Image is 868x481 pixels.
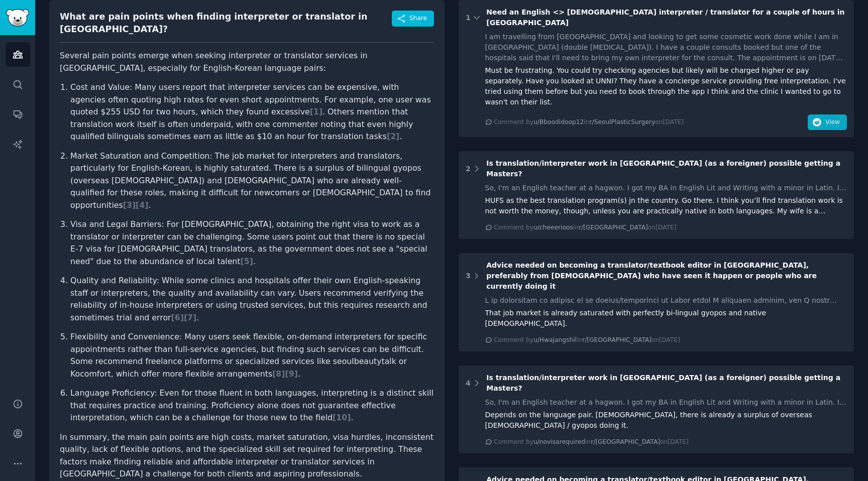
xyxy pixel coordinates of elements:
[272,369,285,379] span: [ 8 ]
[241,257,253,266] span: [ 5 ]
[485,397,847,408] div: So, I'm an English teacher at a hagwon. I got my BA in English Lit and Writing with a minor in La...
[494,223,677,232] div: Comment by in on [DATE]
[494,336,680,345] div: Comment by in on [DATE]
[70,150,434,212] p: Market Saturation and Competition: The job market for interpreters and translators, particularly ...
[466,378,471,389] div: 4
[392,11,434,27] button: Share
[808,120,847,128] a: View
[70,275,434,324] p: Quality and Reliability: While some clinics and hospitals offer their own English-speaking staff ...
[485,32,847,63] div: I am travelling from [GEOGRAPHIC_DATA] and looking to get some cosmetic work done while I am in [...
[582,336,652,343] span: r/[GEOGRAPHIC_DATA]
[310,107,322,116] span: [ 1 ]
[494,118,684,127] div: Comment by in on [DATE]
[285,369,298,379] span: [ 9 ]
[70,218,434,268] p: Visa and Legal Barriers: For [DEMOGRAPHIC_DATA], obtaining the right visa to work as a translator...
[486,374,840,392] span: Is translation/interpreter work in [GEOGRAPHIC_DATA] (as a foreigner) possible getting a Masters?
[466,271,471,281] div: 3
[591,438,660,445] span: r/[GEOGRAPHIC_DATA]
[466,13,471,23] div: 1
[70,331,434,380] p: Flexibility and Convenience: Many users seek flexible, on-demand interpreters for specific appoin...
[6,9,29,27] img: GummySearch logo
[533,336,577,343] span: u/Hwajangshil
[486,159,840,178] span: Is translation/interpreter work in [GEOGRAPHIC_DATA] (as a foreigner) possible getting a Masters?
[70,387,434,424] p: Language Proficiency: Even for those fluent in both languages, interpreting is a distinct skill t...
[466,164,471,174] div: 2
[60,11,392,35] div: What are pain points when finding interpreter or translator in [GEOGRAPHIC_DATA]?
[387,132,399,141] span: [ 2 ]
[171,313,184,322] span: [ 6 ]
[70,81,434,143] p: Cost and Value: Many users report that interpreter services can be expensive, with agencies often...
[485,65,847,107] div: Must be frustrating. You could try checking agencies but likely will be charged higher or pay sep...
[533,438,585,445] span: u/novisarequired
[579,224,648,231] span: r/[GEOGRAPHIC_DATA]
[485,195,847,216] div: HUFS as the best translation program(s) jn the country. Go there. I think you’ll find translation...
[485,410,847,431] div: Depends on the language pair. [DEMOGRAPHIC_DATA], there is already a surplus of overseas [DEMOGRA...
[485,308,847,329] div: That job market is already saturated with perfectly bi-lingual gyopos and native [DEMOGRAPHIC_DATA].
[485,295,847,306] div: L ip dolorsitam co adipisc el se doeius/temporinci ut Labor etdol M aliquaen adminim, ven Q nostr...
[533,224,573,231] span: u/cheeerioos
[825,118,840,127] span: View
[136,200,148,210] span: [ 4 ]
[589,118,655,126] span: r/SeoulPlasticSurgery
[409,14,427,23] span: Share
[123,200,136,210] span: [ 3 ]
[533,118,584,126] span: u/Bboodidoop12
[486,261,817,290] span: Advice needed on becoming a translator/textbook editor in [GEOGRAPHIC_DATA], preferably from [DEM...
[60,50,434,74] p: Several pain points emerge when seeking interpreter or translator services in [GEOGRAPHIC_DATA], ...
[808,114,847,131] button: View
[333,413,351,422] span: [ 10 ]
[60,431,434,480] p: In summary, the main pain points are high costs, market saturation, visa hurdles, inconsistent qu...
[485,183,847,193] div: So, I'm an English teacher at a hagwon. I got my BA in English Lit and Writing with a minor in La...
[184,313,196,322] span: [ 7 ]
[486,8,844,27] span: Need an English <> [DEMOGRAPHIC_DATA] interpreter / translator for a couple of hours in [GEOGRAPH...
[494,438,689,447] div: Comment by in on [DATE]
